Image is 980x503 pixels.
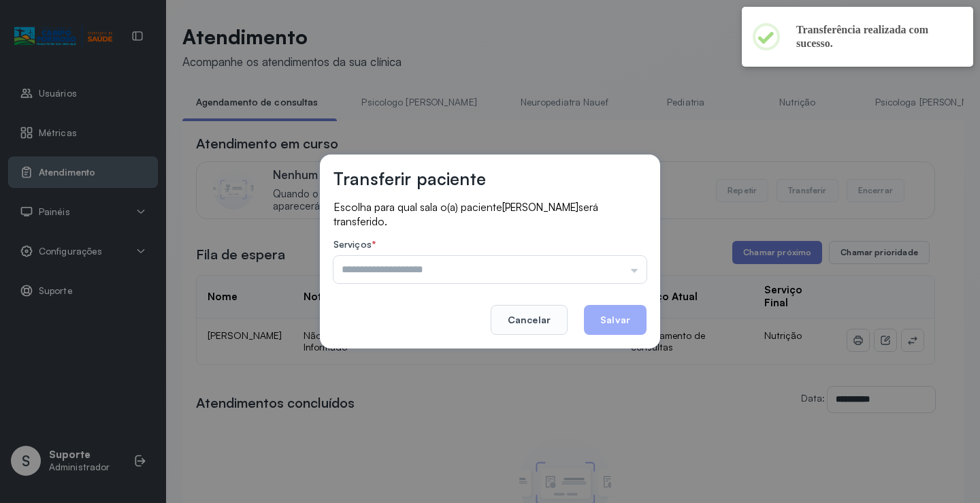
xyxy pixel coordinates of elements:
span: [PERSON_NAME] [502,201,578,214]
button: Cancelar [491,305,568,335]
h3: Transferir paciente [333,168,486,189]
span: Serviços [333,238,372,250]
p: Escolha para qual sala o(a) paciente será transferido. [333,200,647,228]
h2: Transferência realizada com sucesso. [796,23,951,50]
button: Salvar [584,305,647,335]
